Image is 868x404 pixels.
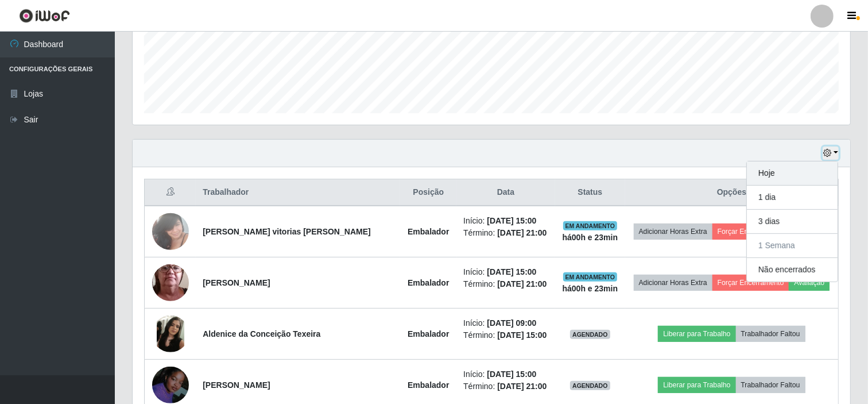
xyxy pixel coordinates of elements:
strong: [PERSON_NAME] vitorias [PERSON_NAME] [203,227,371,236]
button: Forçar Encerramento [712,224,789,240]
th: Data [456,179,555,206]
img: CoreUI Logo [19,9,70,23]
button: Liberar para Trabalho [658,377,735,393]
span: AGENDADO [570,381,610,390]
strong: Embalador [408,380,449,390]
strong: Aldenice da Conceição Texeira [203,329,320,338]
strong: Embalador [408,329,449,338]
time: [DATE] 09:00 [487,318,536,328]
button: Liberar para Trabalho [658,326,735,342]
li: Término: [463,329,548,341]
span: EM ANDAMENTO [563,221,618,230]
button: Avaliação [789,275,830,291]
time: [DATE] 15:00 [487,370,536,379]
img: 1706050148347.jpeg [152,207,189,256]
img: 1744494663000.jpeg [152,315,189,352]
th: Opções [625,179,839,206]
button: Adicionar Horas Extra [634,275,712,291]
li: Início: [463,317,548,329]
time: [DATE] 21:00 [497,382,547,391]
button: Adicionar Horas Extra [634,224,712,240]
time: [DATE] 15:00 [497,330,547,340]
button: 3 dias [747,210,838,234]
time: [DATE] 21:00 [497,279,547,288]
span: EM ANDAMENTO [563,272,618,282]
li: Início: [463,368,548,380]
th: Posição [400,179,456,206]
time: [DATE] 15:00 [487,216,536,225]
img: 1758976363500.jpeg [152,367,189,403]
strong: há 00 h e 23 min [563,233,618,242]
th: Status [555,179,625,206]
button: Trabalhador Faltou [736,377,805,393]
li: Início: [463,266,548,278]
span: AGENDADO [570,330,610,339]
li: Início: [463,215,548,227]
time: [DATE] 21:00 [497,228,547,237]
li: Término: [463,380,548,393]
button: 1 dia [747,186,838,210]
time: [DATE] 15:00 [487,267,536,276]
li: Término: [463,227,548,239]
strong: há 00 h e 23 min [563,284,618,293]
li: Término: [463,278,548,290]
strong: [PERSON_NAME] [203,380,270,390]
button: 1 Semana [747,234,838,258]
button: Hoje [747,161,838,186]
button: Não encerrados [747,258,838,282]
button: Trabalhador Faltou [736,326,805,342]
strong: Embalador [408,227,449,236]
th: Trabalhador [196,179,400,206]
img: 1744294731442.jpeg [152,242,189,324]
strong: [PERSON_NAME] [203,278,270,287]
strong: Embalador [408,278,449,287]
button: Forçar Encerramento [712,275,789,291]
